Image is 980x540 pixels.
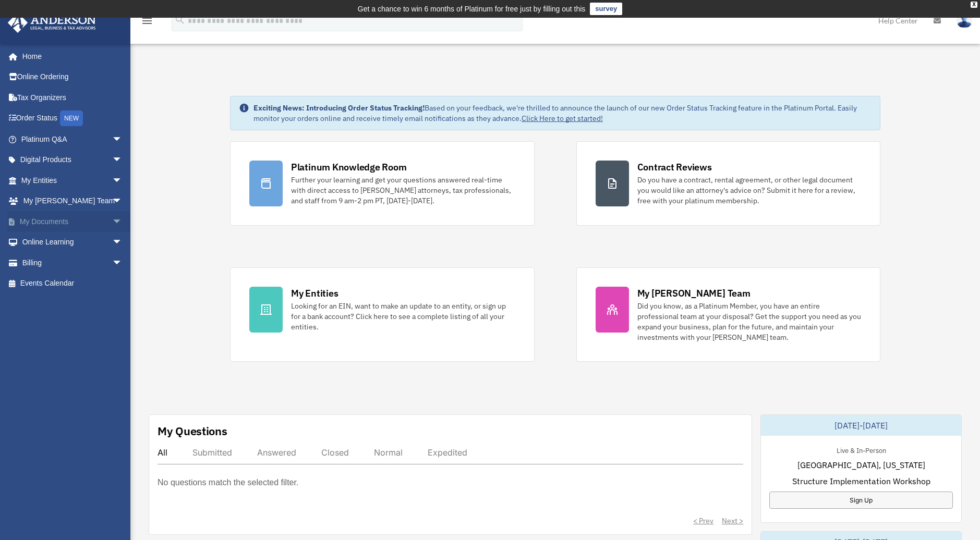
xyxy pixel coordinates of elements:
span: arrow_drop_down [112,232,133,253]
a: Sign Up [769,492,953,509]
a: Order StatusNEW [7,108,138,129]
div: Based on your feedback, we're thrilled to announce the launch of our new Order Status Tracking fe... [253,103,872,124]
div: Further your learning and get your questions answered real-time with direct access to [PERSON_NAM... [291,175,515,206]
span: arrow_drop_down [112,170,133,191]
a: Tax Organizers [7,87,138,108]
div: All [158,447,167,458]
a: Home [7,46,133,67]
div: Closed [321,447,349,458]
a: Contract Reviews Do you have a contract, rental agreement, or other legal document you would like... [576,141,881,226]
a: My Documentsarrow_drop_down [7,211,138,232]
a: Platinum Knowledge Room Further your learning and get your questions answered real-time with dire... [230,141,535,226]
a: Billingarrow_drop_down [7,252,138,273]
span: [GEOGRAPHIC_DATA], [US_STATE] [797,459,925,471]
span: arrow_drop_down [112,129,133,150]
div: Expedited [428,447,467,458]
a: Online Learningarrow_drop_down [7,232,138,253]
div: Do you have a contract, rental agreement, or other legal document you would like an attorney's ad... [637,175,862,206]
div: Contract Reviews [637,161,712,174]
i: search [174,14,186,26]
a: menu [141,18,153,27]
span: arrow_drop_down [112,150,133,171]
a: Click Here to get started! [522,114,603,123]
a: My [PERSON_NAME] Team Did you know, as a Platinum Member, you have an entire professional team at... [576,267,881,362]
a: Online Ordering [7,67,138,88]
i: menu [141,15,153,27]
div: close [971,2,977,8]
a: Platinum Q&Aarrow_drop_down [7,129,138,150]
a: Digital Productsarrow_drop_down [7,150,138,170]
div: My Questions [158,423,227,439]
div: Answered [257,447,296,458]
a: My [PERSON_NAME] Teamarrow_drop_down [7,191,138,212]
div: My [PERSON_NAME] Team [637,287,751,300]
span: arrow_drop_down [112,252,133,274]
span: arrow_drop_down [112,191,133,212]
div: Looking for an EIN, want to make an update to an entity, or sign up for a bank account? Click her... [291,301,515,332]
div: My Entities [291,287,338,300]
div: Get a chance to win 6 months of Platinum for free just by filling out this [358,3,586,15]
span: Structure Implementation Workshop [792,475,930,487]
div: Did you know, as a Platinum Member, you have an entire professional team at your disposal? Get th... [637,301,862,342]
img: Anderson Advisors Platinum Portal [5,13,99,33]
div: NEW [60,111,83,126]
strong: Exciting News: Introducing Order Status Tracking! [253,103,425,113]
a: My Entities Looking for an EIN, want to make an update to an entity, or sign up for a bank accoun... [230,267,535,362]
div: Platinum Knowledge Room [291,161,407,174]
a: My Entitiesarrow_drop_down [7,170,138,191]
a: survey [590,3,622,15]
div: Submitted [192,447,232,458]
img: User Pic [957,13,972,28]
div: [DATE]-[DATE] [761,415,961,436]
p: No questions match the selected filter. [158,475,298,490]
div: Live & In-Person [828,444,894,455]
div: Normal [374,447,403,458]
span: arrow_drop_down [112,211,133,232]
a: Events Calendar [7,273,138,294]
